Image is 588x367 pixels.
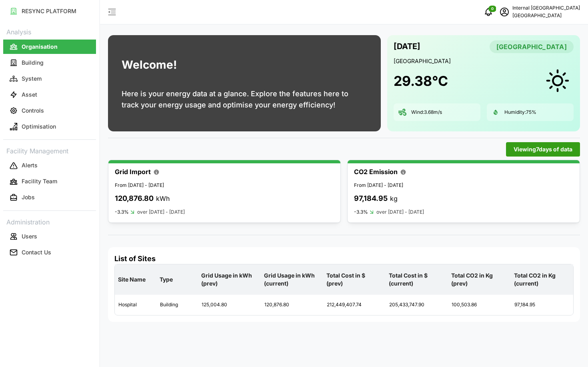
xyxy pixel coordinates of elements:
[448,295,510,315] div: 100,503.86
[22,91,37,99] p: Asset
[115,209,129,215] p: -3.3%
[156,194,170,204] p: kWh
[514,143,572,156] span: Viewing 7 days of data
[496,41,567,53] span: [GEOGRAPHIC_DATA]
[3,40,96,54] button: Organisation
[354,193,388,204] p: 97,184.95
[354,209,368,215] p: -3.3%
[157,295,198,315] div: Building
[3,56,96,70] button: Building
[22,123,56,131] p: Optimisation
[506,142,580,157] button: Viewing7days of data
[3,87,96,102] button: Asset
[22,177,57,185] p: Facility Team
[3,245,96,260] button: Contact Us
[198,295,260,315] div: 125,004.80
[354,182,573,189] p: From [DATE] - [DATE]
[3,229,96,244] button: Users
[354,167,398,177] p: CO2 Emission
[22,248,51,256] p: Contact Us
[22,107,44,115] p: Controls
[122,88,367,111] p: Here is your energy data at a glance. Explore the features here to track your energy usage and op...
[394,72,448,90] h1: 29.38 °C
[200,265,259,294] p: Grid Usage in kWh (prev)
[3,87,96,103] a: Asset
[115,182,334,189] p: From [DATE] - [DATE]
[512,12,580,20] p: [GEOGRAPHIC_DATA]
[325,265,384,294] p: Total Cost in $ (prev)
[3,228,96,244] a: Users
[512,4,580,12] p: Internal [GEOGRAPHIC_DATA]
[450,265,509,294] p: Total CO2 in Kg (prev)
[22,193,35,201] p: Jobs
[116,269,155,290] p: Site Name
[504,109,536,116] p: Humidity: 75 %
[114,254,574,264] h4: List of Sites
[3,4,96,18] button: RESYNC PLATFORM
[3,190,96,205] button: Jobs
[22,7,76,15] p: RESYNC PLATFORM
[3,145,96,156] p: Facility Management
[3,244,96,260] a: Contact Us
[3,71,96,87] a: System
[376,208,424,216] p: over [DATE] - [DATE]
[3,3,96,19] a: RESYNC PLATFORM
[3,174,96,190] a: Facility Team
[411,109,442,116] p: Wind: 3.68 m/s
[22,232,37,240] p: Users
[22,43,58,51] p: Organisation
[3,158,96,174] a: Alerts
[496,4,512,20] button: schedule
[394,40,420,53] p: [DATE]
[3,175,96,189] button: Facility Team
[22,59,44,67] p: Building
[512,265,572,294] p: Total CO2 in Kg (current)
[115,167,151,177] p: Grid Import
[262,265,322,294] p: Grid Usage in kWh (current)
[480,4,496,20] button: notifications
[3,55,96,71] a: Building
[386,295,448,315] div: 205,433,747.90
[3,39,96,55] a: Organisation
[137,208,185,216] p: over [DATE] - [DATE]
[122,56,177,73] h1: Welcome!
[3,103,96,119] a: Controls
[491,6,494,12] span: 0
[22,75,42,83] p: System
[511,295,573,315] div: 97,184.95
[115,193,154,204] p: 120,876.80
[3,26,96,37] p: Analysis
[261,295,323,315] div: 120,876.80
[3,159,96,173] button: Alerts
[387,265,446,294] p: Total Cost in $ (current)
[158,269,196,290] p: Type
[324,295,385,315] div: 212,449,407.74
[3,119,96,134] button: Optimisation
[3,103,96,118] button: Controls
[22,161,38,169] p: Alerts
[115,295,156,315] div: Hospital
[394,57,574,65] p: [GEOGRAPHIC_DATA]
[3,71,96,86] button: System
[390,194,398,204] p: kg
[3,216,96,227] p: Administration
[3,119,96,135] a: Optimisation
